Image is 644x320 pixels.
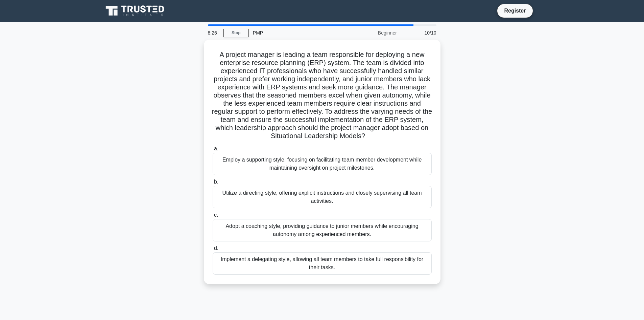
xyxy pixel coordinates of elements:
[214,179,218,185] span: b.
[213,186,432,208] div: Utilize a directing style, offering explicit instructions and closely supervising all team activi...
[204,26,223,40] div: 8:26
[212,50,432,141] h5: A project manager is leading a team responsible for deploying a new enterprise resource planning ...
[213,153,432,175] div: Employ a supporting style, focusing on facilitating team member development while maintaining ove...
[214,212,218,218] span: c.
[342,26,401,40] div: Beginner
[213,252,432,275] div: Implement a delegating style, allowing all team members to take full responsibility for their tasks.
[214,146,218,151] span: a.
[500,6,530,15] a: Register
[223,29,249,37] a: Stop
[214,245,218,251] span: d.
[249,26,342,40] div: PMP
[401,26,440,40] div: 10/10
[213,219,432,241] div: Adopt a coaching style, providing guidance to junior members while encouraging autonomy among exp...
